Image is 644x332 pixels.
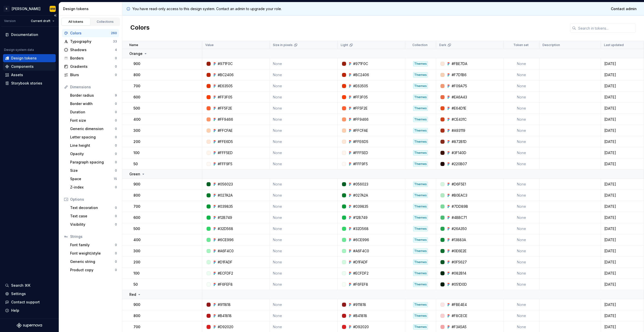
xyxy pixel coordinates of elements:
[218,260,232,265] div: #D1FADF
[17,323,42,328] a: Supernova Logo
[353,150,368,155] div: #FFF5ED
[62,63,119,71] a: Gradients0
[205,43,214,47] p: Value
[70,168,115,173] div: Size
[452,95,467,100] div: #EA6A43
[452,61,467,66] div: #FBE7DA
[413,237,428,242] div: Themes
[11,56,37,61] div: Design tokens
[413,106,428,111] div: Themes
[504,158,539,170] td: None
[3,306,56,315] button: Help
[608,4,640,13] a: Contact admin
[504,80,539,92] td: None
[115,206,117,210] div: 0
[353,313,367,318] div: #B41818
[601,106,643,111] div: [DATE]
[3,290,56,298] a: Settings
[129,292,136,297] p: Red
[3,79,56,87] a: Storybook stories
[452,161,467,167] div: #220B07
[4,48,34,52] div: Design system data
[68,241,119,249] a: Font family0
[218,302,231,307] div: #911818
[4,19,16,23] div: Version
[218,72,234,77] div: #BC2406
[601,204,643,209] div: [DATE]
[70,118,115,123] div: Font size
[270,245,337,257] td: None
[68,183,119,191] a: Z-index0
[115,143,117,148] div: 0
[133,204,140,209] p: 700
[133,215,140,220] p: 600
[413,139,428,144] div: Themes
[115,214,117,218] div: 0
[270,299,337,310] td: None
[601,248,643,254] div: [DATE]
[452,72,467,77] div: #F7D1B6
[270,147,337,158] td: None
[504,299,539,310] td: None
[353,128,368,133] div: #FFCFAE
[115,48,117,52] div: 4
[601,139,643,144] div: [DATE]
[218,237,234,242] div: #6CE996
[133,193,140,198] p: 800
[270,234,337,245] td: None
[218,139,233,144] div: #FFE6D5
[353,282,368,287] div: #F6FEF8
[68,266,119,274] a: Product copy0
[270,223,337,234] td: None
[413,260,428,265] div: Themes
[115,152,117,156] div: 0
[70,93,115,98] div: Border radius
[353,215,368,220] div: #12B749
[3,54,56,62] a: Design tokens
[70,85,117,90] div: Dimensions
[270,114,337,125] td: None
[115,160,117,164] div: 0
[601,128,643,133] div: [DATE]
[452,204,468,209] div: #7DD89B
[218,61,233,66] div: #971F0C
[70,110,115,115] div: Duration
[115,222,117,226] div: 0
[504,125,539,136] td: None
[115,102,117,106] div: 0
[133,84,140,89] p: 700
[504,114,539,125] td: None
[115,118,117,122] div: 0
[270,201,337,212] td: None
[52,12,59,19] button: Collapse sidebar
[353,237,369,242] div: #6CE996
[413,117,428,122] div: Themes
[270,158,337,170] td: None
[353,271,369,276] div: #ECFDF2
[601,182,643,187] div: [DATE]
[452,302,467,307] div: #FBE4E4
[270,69,337,80] td: None
[413,182,428,187] div: Themes
[504,103,539,114] td: None
[542,43,560,47] p: Description
[68,108,119,116] a: Duration0
[115,243,117,247] div: 0
[129,51,143,56] p: Orange
[601,260,643,265] div: [DATE]
[62,29,119,37] a: Colors260
[513,43,529,47] p: Token set
[504,136,539,147] td: None
[68,167,119,175] a: Size0
[270,58,337,69] td: None
[353,204,368,209] div: #039835
[115,268,117,272] div: 0
[70,126,115,131] div: Generic dimension
[70,197,117,202] div: Options
[218,248,234,254] div: #A6F4C0
[218,161,232,167] div: #FFF9F5
[452,226,467,231] div: #26A350
[115,93,117,97] div: 9
[601,193,643,198] div: [DATE]
[70,214,115,219] div: Text case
